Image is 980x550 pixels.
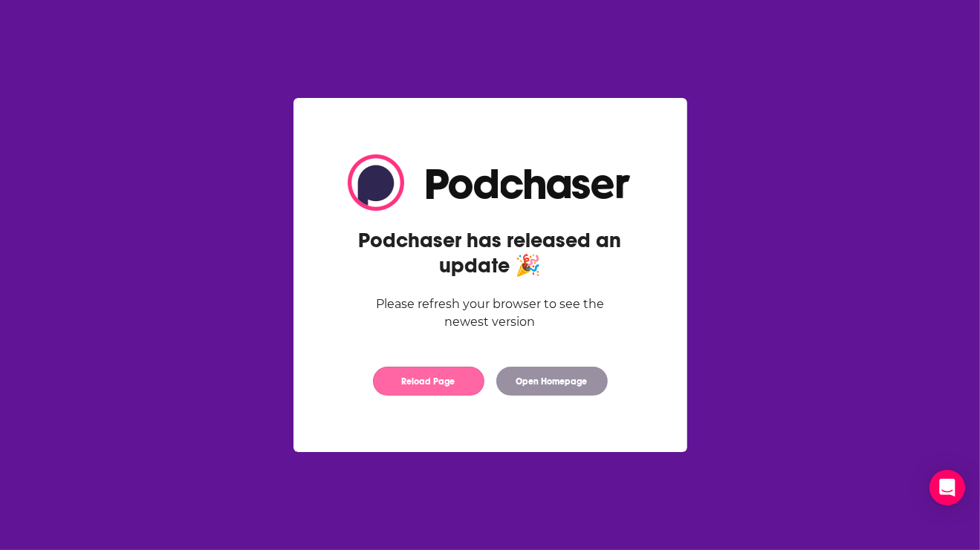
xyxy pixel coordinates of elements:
div: Open Intercom Messenger [929,470,965,505]
div: Please refresh your browser to see the newest version [348,295,633,331]
img: Logo [348,154,633,211]
button: Open Homepage [496,367,608,396]
h2: Podchaser has released an update 🎉 [348,228,633,278]
button: Reload Page [373,367,484,396]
